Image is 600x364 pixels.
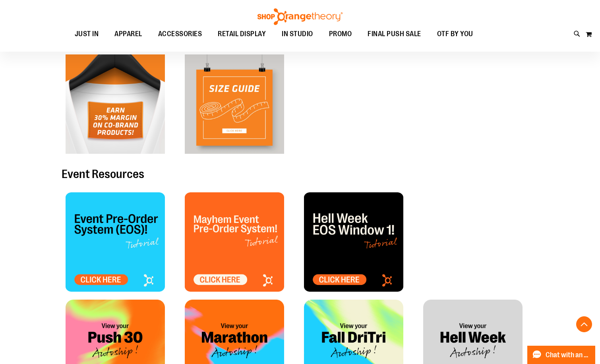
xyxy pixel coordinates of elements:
a: PROMO [321,25,360,43]
a: click here for Size Guide [185,54,284,154]
a: IN STUDIO [274,25,321,43]
button: Back To Top [576,316,592,332]
button: Chat with an Expert [527,346,596,364]
span: IN STUDIO [282,25,313,43]
span: RETAIL DISPLAY [218,25,266,43]
span: ACCESSORIES [158,25,202,43]
a: APPAREL [106,25,150,43]
a: ACCESSORIES [150,25,210,43]
span: FINAL PUSH SALE [368,25,421,43]
span: APPAREL [114,25,142,43]
h2: Event Resources [62,168,538,180]
span: PROMO [329,25,352,43]
img: OTF Tile - Co Brand Marketing [66,54,165,154]
a: RETAIL DISPLAY [210,25,274,43]
a: FINAL PUSH SALE [360,25,429,43]
span: OTF BY YOU [437,25,473,43]
img: size guide [185,54,284,154]
a: JUST IN [67,25,107,43]
span: Chat with an Expert [546,351,590,359]
img: HELLWEEK_Allocation Tile [304,192,403,292]
img: Shop Orangetheory [256,8,344,25]
a: OTF BY YOU [429,25,481,43]
span: JUST IN [75,25,99,43]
